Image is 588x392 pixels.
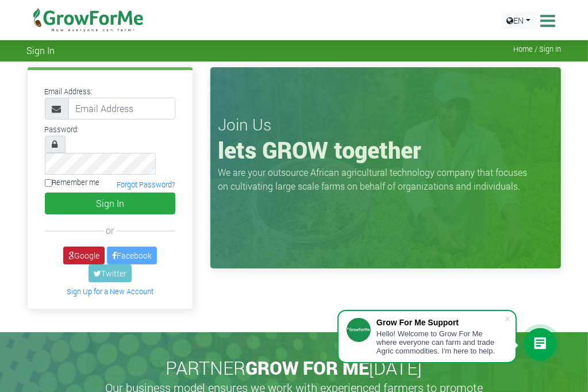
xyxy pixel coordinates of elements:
div: Grow For Me Support [376,318,504,327]
input: Remember me [45,179,52,187]
label: Password: [45,124,79,135]
div: or [45,224,176,237]
p: We are your outsource African agricultural technology company that focuses on cultivating large s... [218,166,534,193]
a: Forgot Password? [117,180,175,189]
label: Email Address: [45,86,93,97]
h1: lets GROW together [218,136,554,164]
h2: PARTNER [DATE] [32,357,557,379]
a: Google [63,247,105,264]
label: Remember me [45,177,100,188]
h3: Join Us [218,115,554,134]
div: Hello! Welcome to Grow For Me where everyone can farm and trade Agric commodities. I'm here to help. [376,329,504,355]
a: EN [501,11,536,29]
span: Sign In [27,45,55,56]
span: Home / Sign In [514,45,562,53]
span: GROW FOR ME [246,355,370,380]
button: Sign In [45,193,176,214]
input: Email Address [68,98,176,120]
a: Sign Up for a New Account [67,287,153,296]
